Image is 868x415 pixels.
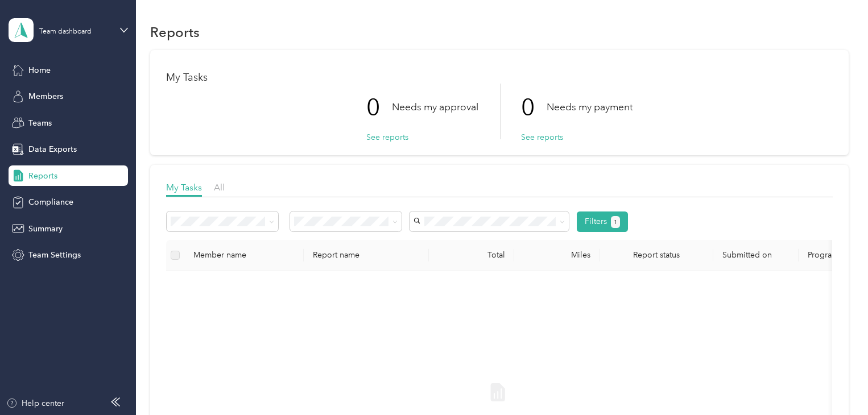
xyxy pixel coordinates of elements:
[214,182,225,193] span: All
[521,84,547,131] p: 0
[166,72,833,84] h1: My Tasks
[28,196,73,208] span: Compliance
[193,250,295,260] div: Member name
[28,143,77,155] span: Data Exports
[28,90,63,102] span: Members
[523,250,590,260] div: Miles
[713,240,799,271] th: Submitted on
[150,26,200,38] h1: Reports
[366,84,392,131] p: 0
[166,182,202,193] span: My Tasks
[804,351,868,415] iframe: Everlance-gr Chat Button Frame
[366,131,408,143] button: See reports
[28,223,63,235] span: Summary
[28,170,57,182] span: Reports
[28,249,81,261] span: Team Settings
[392,100,478,114] p: Needs my approval
[28,117,52,129] span: Teams
[614,217,617,227] span: 1
[547,100,633,114] p: Needs my payment
[6,397,64,409] button: Help center
[577,211,629,232] button: Filters1
[28,64,51,76] span: Home
[39,28,92,35] div: Team dashboard
[609,250,704,260] span: Report status
[521,131,563,143] button: See reports
[184,240,304,271] th: Member name
[304,240,429,271] th: Report name
[438,250,505,260] div: Total
[611,216,621,228] button: 1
